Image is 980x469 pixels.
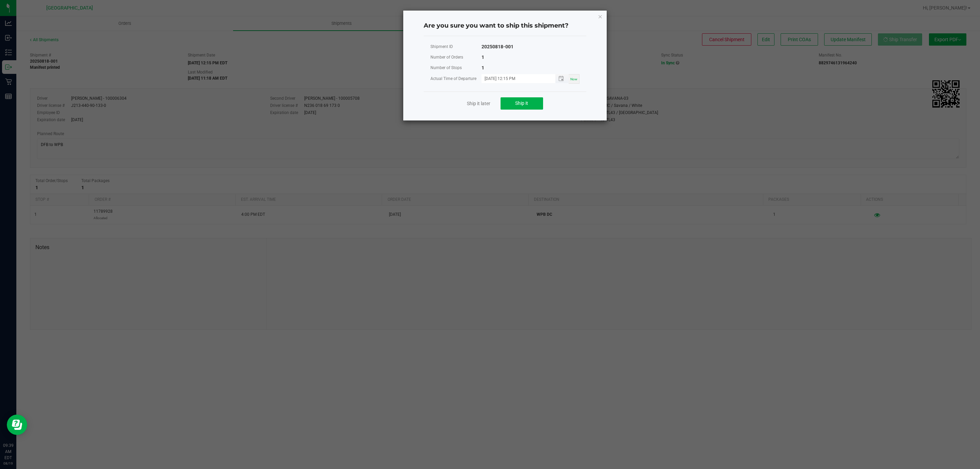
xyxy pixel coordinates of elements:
button: Ship it [501,97,543,110]
div: 1 [481,53,484,62]
input: MM/dd/yyyy HH:MM a [481,74,548,83]
span: Ship it [515,100,528,106]
div: Number of Orders [430,53,481,62]
div: Actual Time of Departure [430,75,481,83]
iframe: Resource center [7,415,27,435]
button: Close [598,12,603,20]
div: Shipment ID [430,43,481,51]
span: Now [570,77,577,81]
div: 20250818-001 [481,43,513,51]
span: Toggle popup [555,74,569,83]
div: 1 [481,64,484,72]
a: Ship it later [467,100,490,107]
div: Number of Stops [430,64,481,72]
h4: Are you sure you want to ship this shipment? [424,21,586,30]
